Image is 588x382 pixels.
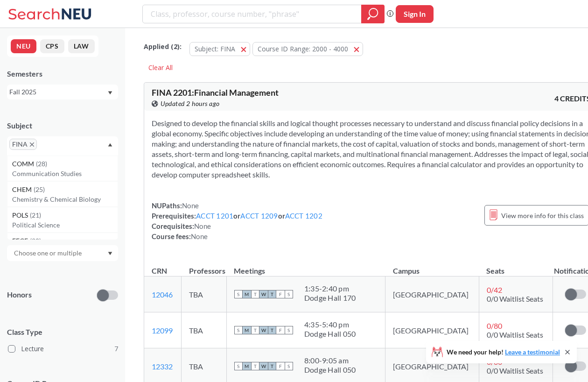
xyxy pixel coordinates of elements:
[7,290,32,300] p: Honors
[152,87,279,98] span: FINA 2201 : Financial Management
[259,290,268,298] span: W
[152,326,173,335] a: 12099
[234,362,243,370] span: S
[182,312,227,348] td: TBA
[487,321,502,330] span: 0 / 80
[304,365,356,375] div: Dodge Hall 050
[152,362,173,371] a: 12332
[182,276,227,312] td: TBA
[304,284,356,293] div: 1:35 - 2:40 pm
[12,195,118,204] p: Chemistry & Chemical Biology
[251,362,259,370] span: T
[195,44,235,53] span: Subject: FINA
[7,327,118,337] span: Class Type
[243,290,251,298] span: M
[276,362,285,370] span: F
[36,160,47,168] span: ( 28 )
[285,326,293,334] span: S
[152,200,322,241] div: NUPaths: Prerequisites: or or Corequisites: Course fees:
[501,210,584,221] span: View more info for this class
[268,326,276,334] span: T
[191,232,208,241] span: None
[7,85,118,99] div: Fall 2025Dropdown arrow
[9,87,107,97] div: Fall 2025
[30,142,34,147] svg: X to remove pill
[68,39,95,53] button: LAW
[487,285,502,294] span: 0 / 42
[276,290,285,298] span: F
[285,362,293,370] span: S
[234,290,243,298] span: S
[150,6,355,22] input: Class, professor, course number, "phrase"
[487,294,543,303] span: 0/0 Waitlist Seats
[479,256,553,276] th: Seats
[276,326,285,334] span: F
[304,293,356,303] div: Dodge Hall 170
[12,184,34,195] span: CHEM
[152,266,167,276] div: CRN
[234,326,243,334] span: S
[189,42,250,56] button: Subject: FINA
[285,290,293,298] span: S
[108,91,112,95] svg: Dropdown arrow
[304,320,356,329] div: 4:35 - 5:40 pm
[367,7,378,21] svg: magnifying glass
[161,99,220,109] span: Updated 2 hours ago
[108,143,112,147] svg: Dropdown arrow
[9,248,88,259] input: Choose one or multiple
[196,212,233,220] a: ACCT 1201
[240,212,278,220] a: ACCT 1209
[251,326,259,334] span: T
[243,362,251,370] span: M
[144,42,182,52] span: Applied ( 2 ):
[385,312,479,348] td: [GEOGRAPHIC_DATA]
[9,139,37,150] span: FINAX to remove pill
[12,159,36,169] span: COMM
[268,362,276,370] span: T
[7,69,118,79] div: Semesters
[12,236,30,246] span: EECE
[12,169,118,178] p: Communication Studies
[30,211,41,219] span: ( 21 )
[182,201,199,210] span: None
[144,61,177,75] div: Clear All
[108,252,112,255] svg: Dropdown arrow
[243,326,251,334] span: M
[505,348,560,356] a: Leave a testimonial
[30,237,41,245] span: ( 20 )
[7,245,118,261] div: Dropdown arrow
[268,290,276,298] span: T
[34,185,45,193] span: ( 25 )
[258,44,348,53] span: Course ID Range: 2000 - 4000
[304,356,356,365] div: 8:00 - 9:05 am
[251,290,259,298] span: T
[182,256,227,276] th: Professors
[304,329,356,339] div: Dodge Hall 050
[259,362,268,370] span: W
[385,256,479,276] th: Campus
[12,220,118,230] p: Political Science
[285,212,322,220] a: ACCT 1202
[259,326,268,334] span: W
[40,39,64,53] button: CPS
[194,222,211,230] span: None
[361,5,385,23] div: magnifying glass
[7,136,118,156] div: FINAX to remove pillDropdown arrowCOMM(28)Communication StudiesCHEM(25)Chemistry & Chemical Biolo...
[152,290,173,299] a: 12046
[7,120,118,131] div: Subject
[385,276,479,312] td: [GEOGRAPHIC_DATA]
[396,5,434,23] button: Sign In
[487,330,543,339] span: 0/0 Waitlist Seats
[252,42,363,56] button: Course ID Range: 2000 - 4000
[12,210,30,220] span: POLS
[487,366,543,375] span: 0/0 Waitlist Seats
[447,349,560,355] span: We need your help!
[11,39,36,53] button: NEU
[114,344,118,354] span: 7
[8,343,118,355] label: Lecture
[226,256,385,276] th: Meetings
